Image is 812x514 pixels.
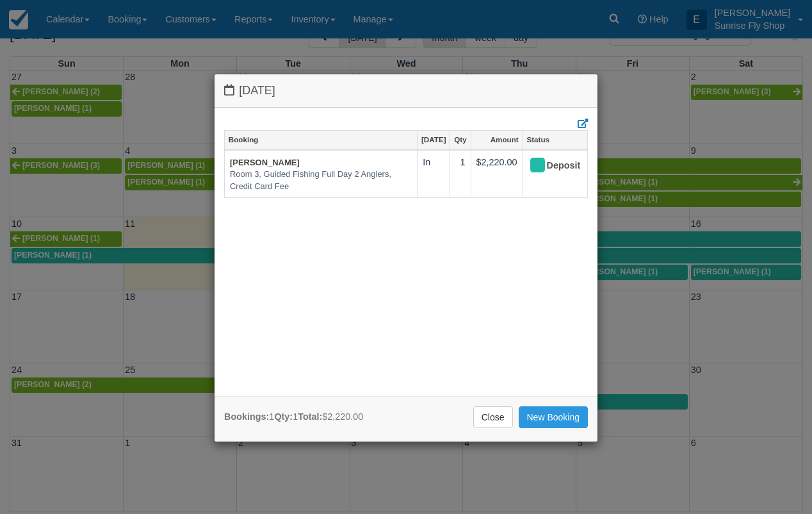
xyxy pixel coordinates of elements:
td: 1 [450,150,471,198]
a: Close [473,406,513,428]
a: [DATE] [418,131,450,149]
a: [PERSON_NAME] [230,158,300,167]
h4: [DATE] [224,84,588,97]
strong: Total: [298,411,322,422]
td: In [418,150,450,198]
a: New Booking [519,406,589,428]
div: Deposit [528,156,571,176]
td: $2,220.00 [471,150,523,198]
strong: Qty: [274,411,293,422]
div: 1 1 $2,220.00 [224,410,363,424]
a: Status [523,131,587,149]
strong: Bookings: [224,411,269,422]
em: Room 3, Guided Fishing Full Day 2 Anglers, Credit Card Fee [230,169,412,192]
a: Qty [450,131,470,149]
a: Booking [225,131,417,149]
a: Amount [471,131,523,149]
